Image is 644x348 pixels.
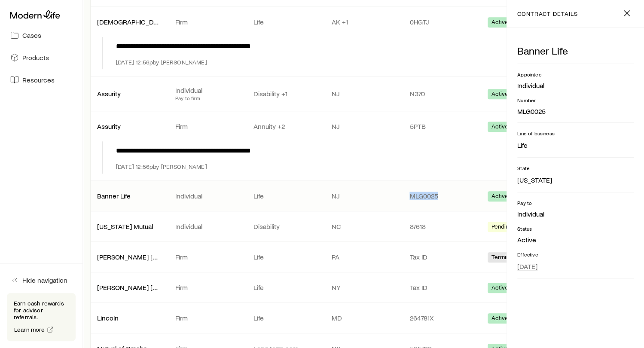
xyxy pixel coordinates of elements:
p: Pay to firm [175,95,240,101]
p: Line of business [517,130,634,137]
p: Annuity +2 [253,122,318,131]
p: Lincoln [97,314,162,322]
p: Firm [175,314,240,322]
span: Active [491,192,508,201]
p: [DEMOGRAPHIC_DATA] General [97,18,162,26]
p: AK +1 [332,18,396,26]
p: Individual [175,192,240,200]
p: Individual [517,81,634,90]
p: Tax ID [409,253,474,261]
li: [US_STATE] [517,175,634,185]
a: Cases [7,26,76,45]
p: Life [253,253,318,261]
p: Firm [175,18,240,26]
p: NJ [332,122,396,131]
p: Disability [253,222,318,231]
p: Status [517,225,634,232]
p: [PERSON_NAME] [PERSON_NAME] of [GEOGRAPHIC_DATA] [97,283,162,292]
p: State [517,165,634,171]
p: NY [332,283,396,292]
p: PA [332,253,396,261]
p: 5PTB [409,122,474,131]
button: Hide navigation [7,271,76,290]
p: [DATE] 12:56p by [PERSON_NAME] [116,163,207,170]
a: Resources [7,70,76,89]
p: 87618 [409,222,474,231]
span: Active [491,90,508,99]
p: 0HGTJ [409,18,474,26]
span: Products [22,53,49,62]
span: Active [491,18,508,27]
p: Tax ID [409,283,474,292]
span: [DATE] [517,262,537,271]
p: Individual [517,210,634,218]
p: Appointee [517,71,634,78]
p: Life [253,18,318,26]
li: Life [517,140,634,150]
p: Effective [517,251,634,258]
p: Disability +1 [253,89,318,98]
p: N370 [409,89,474,98]
p: Firm [175,253,240,261]
span: Learn more [14,327,45,333]
span: Terminated [491,253,521,263]
span: Active - Adjustment needed [491,314,549,324]
span: Cases [22,31,41,40]
span: Resources [22,76,55,84]
p: NC [332,222,396,231]
div: Earn cash rewards for advisor referrals.Learn more [7,293,76,341]
p: 264781X [409,314,474,322]
p: Pay to [517,199,634,206]
p: [DATE] 12:56p by [PERSON_NAME] [116,59,207,66]
p: contract details [517,10,577,17]
p: Active [517,235,634,244]
p: MLG0025 [409,192,474,200]
p: MLG0025 [517,107,634,116]
p: Assurity [97,122,162,131]
p: Firm [175,122,240,131]
p: MD [332,314,396,322]
p: Banner Life [517,45,634,57]
p: [US_STATE] Mutual [97,222,162,231]
a: Products [7,48,76,67]
p: NJ [332,89,396,98]
p: Banner Life [97,192,162,200]
span: Active [491,123,508,132]
span: Hide navigation [22,276,67,284]
p: Earn cash rewards for advisor referrals. [14,300,69,321]
p: Life [253,314,318,322]
p: Life [253,192,318,200]
p: Life [253,283,318,292]
p: Assurity [97,89,162,98]
p: NJ [332,192,396,200]
span: Active [491,284,508,293]
p: Individual [175,86,240,95]
span: Pending carrier [491,223,531,232]
p: Number [517,97,634,104]
p: Individual [175,222,240,231]
p: [PERSON_NAME] [PERSON_NAME] [97,253,162,261]
p: Firm [175,283,240,292]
